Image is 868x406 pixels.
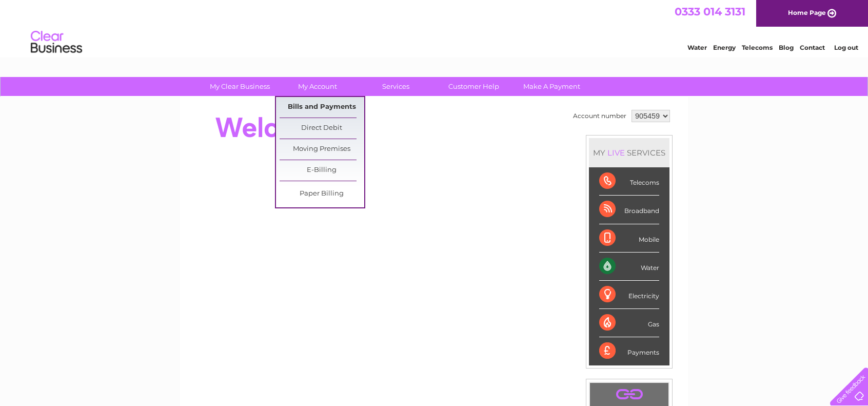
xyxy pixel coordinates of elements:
[599,224,659,253] div: Mobile
[599,167,659,196] div: Telecoms
[431,77,516,96] a: Customer Help
[192,6,677,50] div: Clear Business is a trading name of Verastar Limited (registered in [GEOGRAPHIC_DATA] No. 3667643...
[599,281,659,309] div: Electricity
[675,5,745,18] a: 0333 014 3131
[570,107,629,125] td: Account number
[280,139,364,160] a: Moving Premises
[280,118,364,139] a: Direct Debit
[800,44,825,51] a: Contact
[280,97,364,118] a: Bills and Payments
[834,44,858,51] a: Log out
[280,160,364,181] a: E-Billing
[742,44,773,51] a: Telecoms
[353,77,438,96] a: Services
[599,196,659,224] div: Broadband
[280,184,364,204] a: Paper Billing
[687,44,707,51] a: Water
[599,309,659,337] div: Gas
[599,253,659,281] div: Water
[509,77,594,96] a: Make A Payment
[198,77,282,96] a: My Clear Business
[779,44,794,51] a: Blog
[589,138,669,167] div: MY SERVICES
[275,77,360,96] a: My Account
[30,27,83,58] img: logo.png
[593,385,666,403] a: .
[599,337,659,365] div: Payments
[605,148,627,158] div: LIVE
[713,44,736,51] a: Energy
